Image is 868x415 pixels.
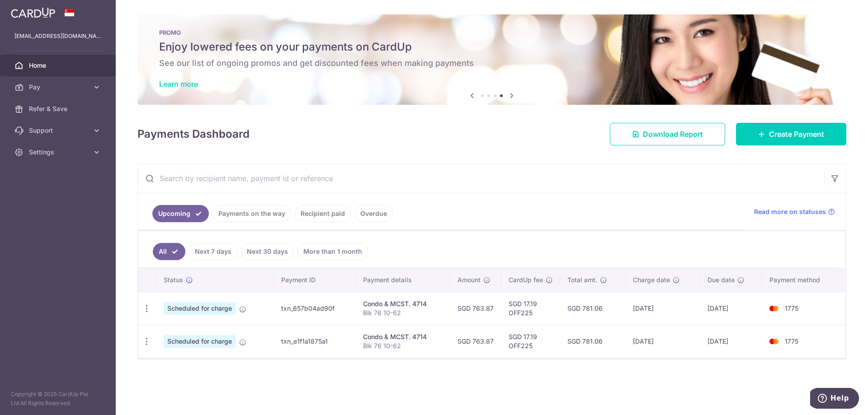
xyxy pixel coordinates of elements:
[29,126,89,135] span: Support
[212,205,291,222] a: Payments on the way
[153,243,185,260] a: All
[754,207,835,216] a: Read more on statuses
[20,6,39,14] span: Help
[164,275,183,284] span: Status
[810,388,859,410] iframe: Opens a widget where you can find more information
[363,308,443,317] p: Blk 76 10-62
[501,325,560,358] td: SGD 17.19 OFF225
[152,205,209,222] a: Upcoming
[297,243,368,260] a: More than 1 month
[356,268,450,292] th: Payment details
[274,325,356,358] td: txn_e1f1a1875a1
[610,123,725,145] a: Download Report
[762,268,845,292] th: Payment method
[643,129,703,140] span: Download Report
[363,332,443,341] div: Condo & MCST. 4714
[29,148,89,157] span: Settings
[354,205,393,222] a: Overdue
[363,299,443,308] div: Condo & MCST. 4714
[159,29,825,36] p: PROMO
[450,325,501,358] td: SGD 763.87
[241,243,294,260] a: Next 30 days
[765,336,783,347] img: Bank Card
[785,337,798,345] span: 1775
[633,275,670,284] span: Charge date
[708,275,735,284] span: Due date
[29,104,89,113] span: Refer & Save
[626,325,700,358] td: [DATE]
[450,292,501,325] td: SGD 763.87
[164,302,236,315] span: Scheduled for charge
[626,292,700,325] td: [DATE]
[274,292,356,325] td: txn_657b04ad90f
[363,341,443,350] p: Blk 76 10-62
[29,61,89,70] span: Home
[785,304,798,312] span: 1775
[765,303,783,314] img: Bank Card
[137,14,846,105] img: Latest Promos banner
[295,205,351,222] a: Recipient paid
[11,7,55,18] img: CardUp
[754,207,826,216] span: Read more on statuses
[458,275,481,284] span: Amount
[274,268,356,292] th: Payment ID
[567,275,597,284] span: Total amt.
[29,83,89,92] span: Pay
[164,335,236,348] span: Scheduled for charge
[560,325,626,358] td: SGD 781.06
[138,164,824,193] input: Search by recipient name, payment id or reference
[700,292,763,325] td: [DATE]
[769,129,824,140] span: Create Payment
[159,79,198,89] a: Learn more
[159,40,825,54] h5: Enjoy lowered fees on your payments on CardUp
[736,123,846,145] a: Create Payment
[189,243,237,260] a: Next 7 days
[560,292,626,325] td: SGD 781.06
[14,32,101,41] p: [EMAIL_ADDRESS][DOMAIN_NAME]
[159,58,825,69] h6: See our list of ongoing promos and get discounted fees when making payments
[509,275,543,284] span: CardUp fee
[137,126,250,142] h4: Payments Dashboard
[501,292,560,325] td: SGD 17.19 OFF225
[700,325,763,358] td: [DATE]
